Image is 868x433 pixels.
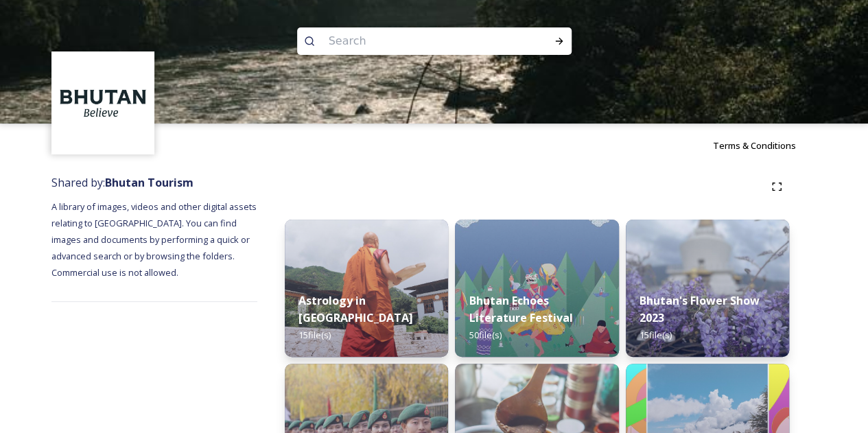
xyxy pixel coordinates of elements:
[298,329,331,341] span: 15 file(s)
[626,220,789,357] img: Bhutan%2520Flower%2520Show2.jpg
[640,329,672,341] span: 15 file(s)
[322,26,510,56] input: Search
[640,293,760,325] strong: Bhutan's Flower Show 2023
[469,329,501,341] span: 50 file(s)
[469,293,572,325] strong: Bhutan Echoes Literature Festival
[285,220,448,357] img: _SCH1465.jpg
[298,293,413,325] strong: Astrology in [GEOGRAPHIC_DATA]
[455,220,618,357] img: Bhutan%2520Echoes7.jpg
[54,54,153,153] img: BT_Logo_BB_Lockup_CMYK_High%2520Res.jpg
